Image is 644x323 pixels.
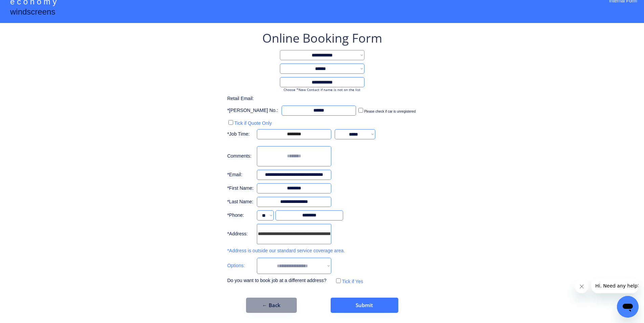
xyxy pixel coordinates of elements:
iframe: Close message [575,280,589,293]
div: *Job Time: [227,131,253,138]
div: windscreens [10,6,55,19]
div: Choose *New Contact if name is not on the list [280,87,364,92]
div: *Email: [227,171,253,178]
div: *First Name: [227,185,253,192]
div: Online Booking Form [262,30,382,47]
div: *Address: [227,231,253,237]
div: *[PERSON_NAME] No.: [227,107,278,114]
span: Hi. Need any help? [4,5,49,10]
label: Please check if car is unregistered [364,110,416,113]
div: Comments: [227,153,253,160]
div: Options: [227,262,253,269]
iframe: Button to launch messaging window [617,296,639,318]
div: Do you want to book job at a different address? [227,277,331,284]
div: *Address is outside our standard service coverage area. [227,248,345,254]
div: *Phone: [227,212,253,219]
div: *Last Name: [227,199,253,205]
button: ← Back [246,298,297,313]
div: Retail Email: [227,95,261,102]
label: Tick if Yes [342,279,363,284]
label: Tick if Quote Only [234,120,272,126]
iframe: Message from company [591,278,639,293]
button: Submit [331,298,398,313]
